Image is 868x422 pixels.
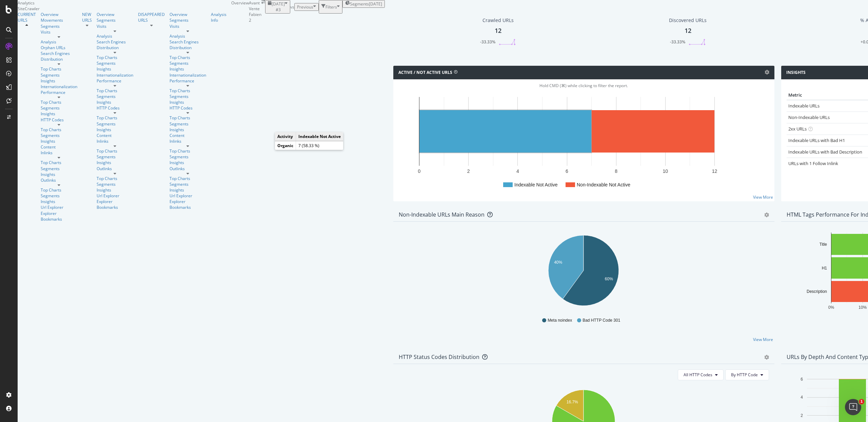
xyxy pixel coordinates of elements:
[170,148,206,154] a: Top Charts
[786,69,806,76] h4: Insights
[764,355,769,360] div: gear
[41,66,77,72] a: Top Charts
[97,17,133,23] a: Segments
[97,121,133,127] div: Segments
[170,39,199,45] a: Search Engines
[41,210,77,222] div: Explorer Bookmarks
[170,115,206,121] a: Top Charts
[297,4,313,10] span: Previous
[170,105,206,111] a: HTTP Codes
[97,154,133,160] a: Segments
[170,176,206,181] a: Top Charts
[684,372,712,378] span: All HTTP Codes
[170,166,206,172] a: Outlinks
[806,289,827,294] text: Description
[788,149,862,155] a: Indexable URLs with Bad Description
[97,45,133,51] a: Distribution
[41,29,77,35] div: Visits
[41,99,77,105] a: Top Charts
[753,194,773,200] a: View More
[41,89,77,95] a: Performance
[41,138,77,144] a: Insights
[41,177,77,183] div: Outlinks
[97,94,133,99] a: Segments
[41,160,77,165] div: Top Charts
[296,132,343,141] td: Indexable Not Active
[97,33,133,39] a: Analysis
[41,166,77,172] a: Segments
[41,72,77,78] a: Segments
[41,105,77,111] a: Segments
[731,372,758,378] span: By HTTP Code
[296,141,343,150] td: 7 (58.33 %)
[97,181,133,187] div: Segments
[41,23,77,29] a: Segments
[41,12,77,17] a: Overview
[859,399,864,404] span: 1
[170,66,206,72] div: Insights
[399,90,768,196] div: A chart.
[138,12,165,23] a: DISAPPEARED URLS
[272,1,285,13] span: 2025 Oct. 13th #3
[170,187,206,193] div: Insights
[97,88,133,94] a: Top Charts
[753,337,773,342] a: View More
[97,72,133,78] div: Internationalization
[170,99,206,105] a: Insights
[97,78,133,84] div: Performance
[170,23,206,29] div: Visits
[170,121,206,127] div: Segments
[615,168,617,174] text: 8
[41,17,77,23] div: Movements
[41,39,77,45] a: Analysis
[170,160,206,165] a: Insights
[170,127,206,133] a: Insights
[482,17,514,24] div: Crawled URLs
[859,305,867,309] text: 10%
[97,138,133,144] a: Inlinks
[712,168,717,174] text: 12
[97,12,133,17] a: Overview
[97,148,133,154] div: Top Charts
[170,193,206,199] div: Url Explorer
[399,233,768,311] svg: A chart.
[605,276,613,281] text: 60%
[170,78,206,84] div: Performance
[97,166,133,172] div: Outlinks
[170,133,206,138] div: Content
[18,12,36,23] div: CURRENT URLS
[41,144,77,150] div: Content
[764,213,769,217] div: gear
[41,150,77,156] a: Inlinks
[41,204,77,210] div: Url Explorer
[41,172,77,177] a: Insights
[567,399,578,404] text: 16.7%
[97,193,133,199] a: Url Explorer
[685,26,691,35] div: 12
[211,12,226,23] div: Analysis Info
[670,39,685,45] div: -33.33%
[170,12,206,17] a: Overview
[82,12,92,23] a: NEW URLS
[97,199,133,210] a: Explorer Bookmarks
[170,199,206,210] a: Explorer Bookmarks
[97,127,133,133] a: Insights
[41,199,77,204] a: Insights
[788,114,830,120] a: Non-Indexable URLs
[41,127,77,133] div: Top Charts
